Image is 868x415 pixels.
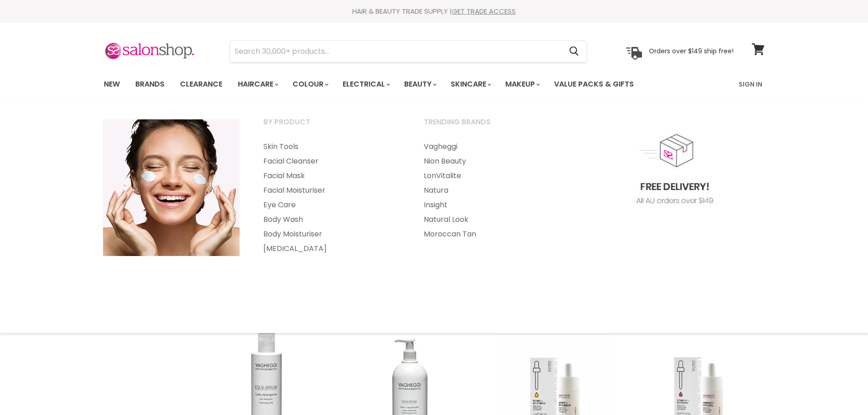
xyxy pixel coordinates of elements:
a: GET TRADE ACCESS [452,6,516,16]
a: Colour [286,75,334,94]
a: Facial Moisturiser [252,183,411,198]
a: Natural Look [412,212,571,227]
button: Search [562,41,586,62]
a: Clearance [173,75,229,94]
a: Nion Beauty [412,154,571,169]
a: Facial Mask [252,169,411,183]
a: Makeup [498,75,545,94]
div: HAIR & BEAUTY TRADE SUPPLY | [92,7,776,16]
nav: Main [92,71,776,97]
a: Trending Brands [412,115,571,138]
a: Beauty [397,75,442,94]
a: Vagheggi [412,139,571,154]
a: Eye Care [252,198,411,212]
a: Moroccan Tan [412,227,571,241]
a: Insight [412,198,571,212]
a: Haircare [231,75,284,94]
a: Brands [128,75,171,94]
a: New [97,75,127,94]
a: Facial Cleanser [252,154,411,169]
a: Sign In [733,75,768,94]
ul: Main menu [412,139,571,241]
a: Skincare [444,75,497,94]
a: Natura [412,183,571,198]
a: LonVitalite [412,169,571,183]
a: Body Wash [252,212,411,227]
p: Orders over $149 ship free! [649,47,734,55]
a: Body Moisturiser [252,227,411,241]
form: Product [230,41,587,62]
a: Skin Tools [252,139,411,154]
ul: Main menu [252,139,411,256]
input: Search [230,41,562,62]
iframe: Gorgias live chat messenger [822,372,859,406]
a: [MEDICAL_DATA] [252,241,411,256]
ul: Main menu [97,71,687,97]
a: Electrical [336,75,395,94]
a: Value Packs & Gifts [547,75,641,94]
a: By Product [252,115,411,138]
